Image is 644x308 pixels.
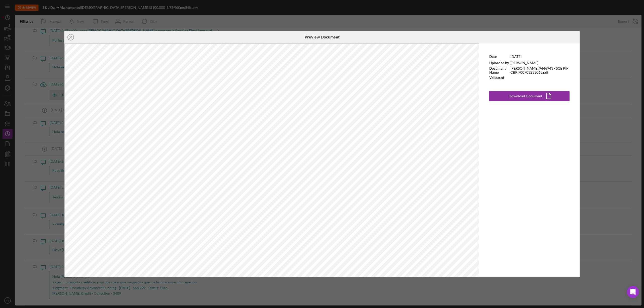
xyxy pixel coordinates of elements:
[489,54,497,59] b: Date
[489,75,504,80] b: Validated
[510,66,570,75] td: [PERSON_NAME] 9446943 - SCE PIF CBR 700703233068.pdf
[510,54,570,60] td: [DATE]
[489,61,509,65] b: Uploaded by
[509,91,542,101] div: Download Document
[489,91,570,101] button: Download Document
[305,35,340,39] h6: Preview Document
[627,286,639,298] div: Open Intercom Messenger
[489,66,506,74] b: Document Name
[510,60,570,66] td: [PERSON_NAME]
